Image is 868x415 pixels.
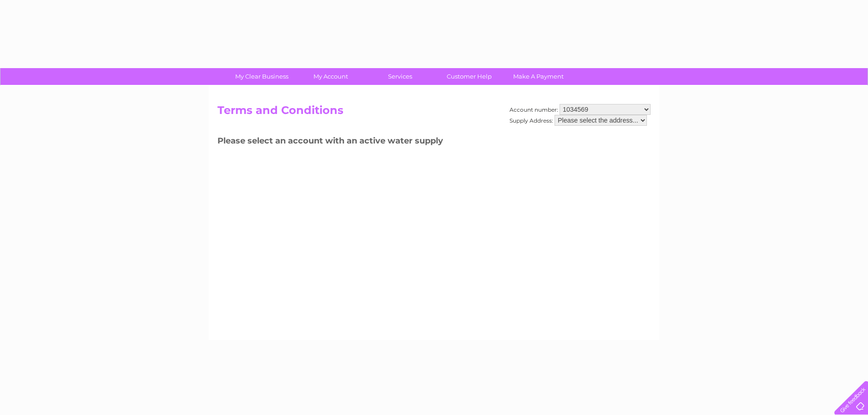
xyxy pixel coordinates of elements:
a: Customer Help [432,68,507,85]
a: Services [363,68,438,85]
label: Supply Address: [510,117,553,124]
a: My Clear Business [224,68,299,85]
label: Account number: [510,106,558,113]
a: My Account [293,68,368,85]
h3: Please select an account with an active water supply [217,134,651,150]
h2: Terms and Conditions [217,104,651,126]
a: Make A Payment [501,68,576,85]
